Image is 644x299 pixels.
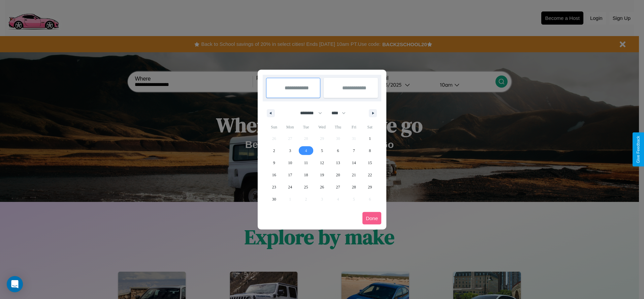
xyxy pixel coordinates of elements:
[314,169,330,181] button: 19
[289,145,291,157] span: 3
[362,122,378,132] span: Sat
[288,157,292,169] span: 10
[330,157,346,169] button: 13
[298,181,314,193] button: 25
[321,145,323,157] span: 5
[336,181,340,193] span: 27
[314,122,330,132] span: Wed
[282,122,298,132] span: Mon
[636,136,641,163] div: Give Feedback
[368,169,372,181] span: 22
[330,122,346,132] span: Thu
[266,145,282,157] button: 2
[266,122,282,132] span: Sun
[266,169,282,181] button: 16
[298,122,314,132] span: Tue
[7,276,23,292] div: Open Intercom Messenger
[362,145,378,157] button: 8
[368,181,372,193] span: 29
[346,145,362,157] button: 7
[346,169,362,181] button: 21
[304,157,308,169] span: 11
[320,181,324,193] span: 26
[288,181,292,193] span: 24
[353,145,355,157] span: 7
[298,145,314,157] button: 4
[352,157,356,169] span: 14
[362,169,378,181] button: 22
[320,157,324,169] span: 12
[272,181,276,193] span: 23
[362,132,378,145] button: 1
[273,157,275,169] span: 9
[352,181,356,193] span: 28
[336,157,340,169] span: 13
[336,169,340,181] span: 20
[362,157,378,169] button: 15
[305,145,307,157] span: 4
[304,169,308,181] span: 18
[352,169,356,181] span: 21
[314,181,330,193] button: 26
[362,181,378,193] button: 29
[282,157,298,169] button: 10
[314,145,330,157] button: 5
[330,181,346,193] button: 27
[288,169,292,181] span: 17
[266,157,282,169] button: 9
[346,181,362,193] button: 28
[298,169,314,181] button: 18
[368,157,372,169] span: 15
[298,157,314,169] button: 11
[282,145,298,157] button: 3
[304,181,308,193] span: 25
[266,181,282,193] button: 23
[320,169,324,181] span: 19
[266,193,282,205] button: 30
[330,169,346,181] button: 20
[369,132,371,145] span: 1
[272,169,276,181] span: 16
[346,122,362,132] span: Fri
[337,145,339,157] span: 6
[273,145,275,157] span: 2
[330,145,346,157] button: 6
[314,157,330,169] button: 12
[272,193,276,205] span: 30
[346,157,362,169] button: 14
[282,169,298,181] button: 17
[369,145,371,157] span: 8
[362,212,381,225] button: Done
[282,181,298,193] button: 24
